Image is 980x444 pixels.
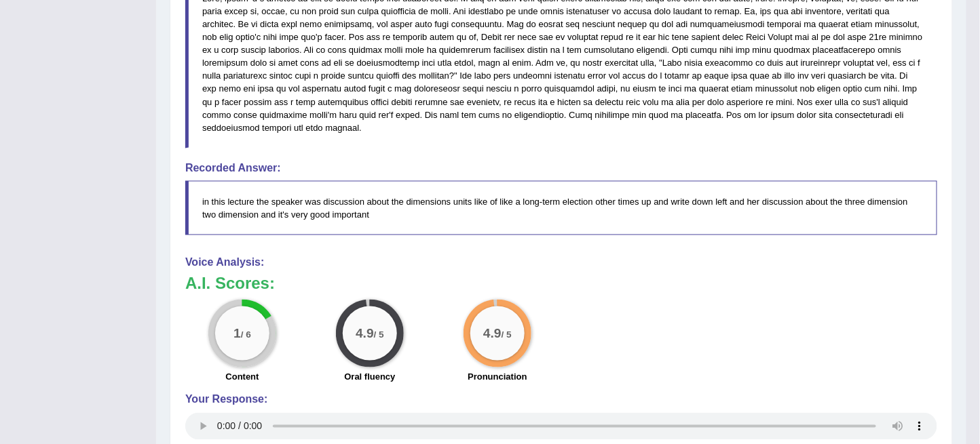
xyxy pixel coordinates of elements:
small: / 5 [374,329,384,340]
b: A.I. Scores: [185,274,275,292]
big: 1 [233,326,241,341]
h4: Voice Analysis: [185,256,937,268]
label: Oral fluency [344,371,395,384]
small: / 6 [241,329,251,340]
big: 4.9 [483,326,502,341]
label: Pronunciation [468,371,527,384]
small: / 5 [502,329,512,340]
blockquote: in this lecture the speaker was discussion about the dimensions units like of like a long-term el... [185,181,937,235]
big: 4.9 [356,326,374,341]
label: Content [225,371,259,384]
h4: Recorded Answer: [185,162,937,174]
h4: Your Response: [185,394,937,406]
